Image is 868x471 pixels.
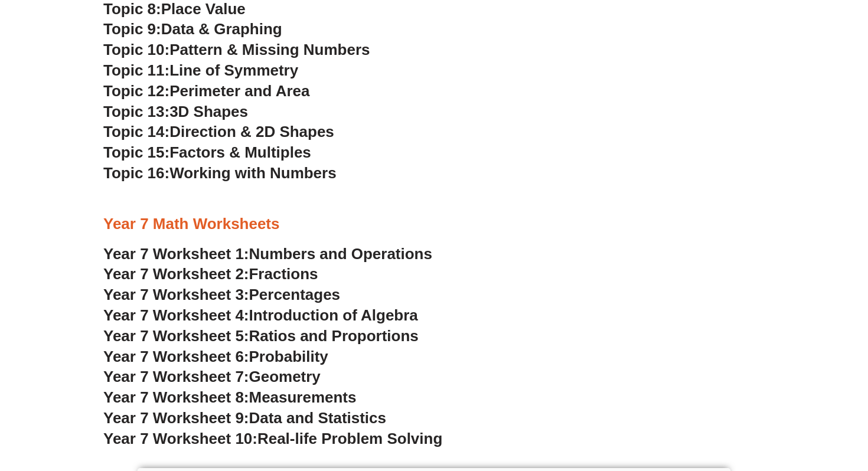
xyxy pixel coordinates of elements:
span: Data and Statistics [249,409,387,427]
a: Year 7 Worksheet 2:Fractions [103,265,318,283]
a: Topic 13:3D Shapes [103,103,248,120]
span: Year 7 Worksheet 2: [103,265,249,283]
a: Topic 11:Line of Symmetry [103,61,298,79]
a: Year 7 Worksheet 8:Measurements [103,388,356,406]
a: Topic 10:Pattern & Missing Numbers [103,41,370,58]
span: Year 7 Worksheet 6: [103,348,249,365]
a: Year 7 Worksheet 10:Real-life Problem Solving [103,430,442,447]
a: Year 7 Worksheet 5:Ratios and Proportions [103,327,419,345]
span: Year 7 Worksheet 3: [103,286,249,303]
span: Percentages [249,286,341,303]
span: Perimeter and Area [169,82,309,100]
a: Topic 16:Working with Numbers [103,164,337,182]
span: Pattern & Missing Numbers [169,41,370,58]
span: Probability [249,348,328,365]
span: Working with Numbers [169,164,336,182]
span: Topic 10: [103,41,169,58]
iframe: Chat Widget [809,414,868,471]
a: Year 7 Worksheet 6:Probability [103,348,328,365]
span: Topic 9: [103,20,161,38]
a: Topic 9:Data & Graphing [103,20,282,38]
a: Year 7 Worksheet 4:Introduction of Algebra [103,306,418,324]
span: Geometry [249,368,321,385]
span: Year 7 Worksheet 5: [103,327,249,345]
h3: Year 7 Math Worksheets [103,214,765,234]
a: Year 7 Worksheet 3:Percentages [103,286,340,303]
span: Topic 15: [103,143,169,161]
a: Topic 12:Perimeter and Area [103,82,309,100]
span: Measurements [249,388,357,406]
a: Year 7 Worksheet 1:Numbers and Operations [103,245,432,263]
a: Year 7 Worksheet 9:Data and Statistics [103,409,386,427]
span: Fractions [249,265,318,283]
span: Year 7 Worksheet 9: [103,409,249,427]
span: Topic 13: [103,103,169,120]
span: Line of Symmetry [169,61,298,79]
a: Topic 14:Direction & 2D Shapes [103,123,334,140]
span: Year 7 Worksheet 1: [103,245,249,263]
span: 3D Shapes [169,103,248,120]
a: Topic 15:Factors & Multiples [103,143,311,161]
span: Year 7 Worksheet 4: [103,306,249,324]
span: Year 7 Worksheet 10: [103,430,257,447]
span: Real-life Problem Solving [257,430,442,447]
span: Factors & Multiples [169,143,311,161]
span: Topic 12: [103,82,169,100]
span: Topic 16: [103,164,169,182]
a: Year 7 Worksheet 7:Geometry [103,368,321,385]
span: Year 7 Worksheet 8: [103,388,249,406]
span: Numbers and Operations [249,245,432,263]
span: Ratios and Proportions [249,327,419,345]
span: Introduction of Algebra [249,306,418,324]
span: Topic 11: [103,61,169,79]
span: Year 7 Worksheet 7: [103,368,249,385]
span: Direction & 2D Shapes [169,123,334,140]
span: Topic 14: [103,123,169,140]
span: Data & Graphing [161,20,282,38]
